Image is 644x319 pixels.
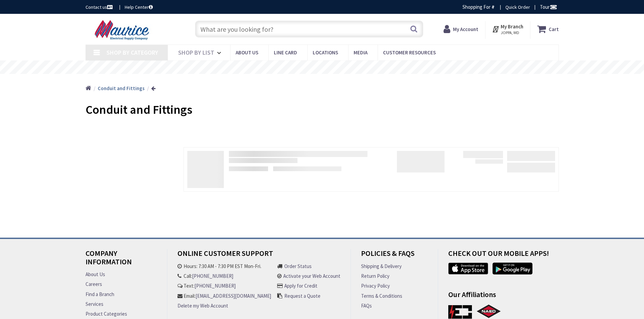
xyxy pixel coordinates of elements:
a: Apply for Credit [284,282,317,289]
a: Quick Order [505,4,530,10]
a: Careers [86,281,102,288]
a: FAQs [361,302,372,309]
li: Email: [177,292,271,299]
span: Locations [313,49,338,56]
a: Shipping & Delivery [361,263,402,270]
a: IEC [448,305,472,319]
span: Tour [540,4,557,10]
h4: Check out Our Mobile Apps! [448,249,564,262]
li: Call: [177,272,271,280]
strong: My Branch [501,23,523,30]
rs-layer: Free Same Day Pickup at 15 Locations [261,64,384,71]
span: About us [236,49,258,56]
a: My Account [444,23,478,35]
strong: Cart [549,23,559,35]
span: Customer Resources [383,49,436,56]
h4: Policies & FAQs [361,249,427,262]
a: Product Categories [86,310,127,317]
span: Shop By List [178,49,214,56]
input: What are you looking for? [195,21,423,37]
li: Hours: 7:30 AM - 7:30 PM EST Mon-Fri. [177,263,271,270]
a: [EMAIL_ADDRESS][DOMAIN_NAME] [195,292,271,299]
a: About Us [86,271,105,278]
a: Contact us [86,4,114,10]
strong: # [492,4,495,10]
span: Line Card [274,49,297,56]
a: Return Policy [361,272,389,280]
span: Shopping For [462,4,491,10]
span: Conduit and Fittings [86,102,192,117]
div: My Branch JOPPA, MD [492,23,523,35]
strong: My Account [453,26,478,32]
img: Maurice Electrical Supply Company [86,20,160,41]
a: [PHONE_NUMBER] [194,282,236,289]
strong: Conduit and Fittings [98,85,145,91]
a: Find a Branch [86,291,114,298]
h4: Company Information [86,249,157,270]
a: Activate your Web Account [283,272,340,280]
a: Services [86,300,103,308]
h4: Online Customer Support [177,249,340,262]
a: Request a Quote [284,292,320,299]
a: Privacy Policy [361,282,390,289]
span: Media [354,49,367,56]
a: Terms & Conditions [361,292,402,299]
li: Text: [177,282,271,289]
a: Cart [537,23,559,35]
a: Help Center [125,4,153,10]
h4: Our Affiliations [448,290,564,303]
span: JOPPA, MD [501,30,523,35]
a: [PHONE_NUMBER] [192,272,233,280]
a: Delete my Web Account [177,302,228,309]
span: Shop By Category [106,49,158,56]
a: Order Status [284,263,312,270]
a: NAED [476,303,501,319]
